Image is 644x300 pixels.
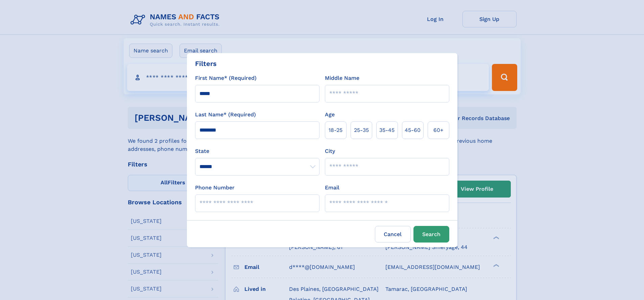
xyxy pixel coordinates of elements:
[325,147,335,155] label: City
[325,111,335,119] label: Age
[405,126,421,134] span: 45‑60
[195,147,319,155] label: State
[379,126,395,134] span: 35‑45
[325,184,339,192] label: Email
[195,184,235,192] label: Phone Number
[413,226,449,243] button: Search
[329,126,342,134] span: 18‑25
[195,59,217,69] div: Filters
[354,126,369,134] span: 25‑35
[325,74,359,82] label: Middle Name
[195,74,257,82] label: First Name* (Required)
[195,111,256,119] label: Last Name* (Required)
[375,226,411,243] label: Cancel
[433,126,444,134] span: 60+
